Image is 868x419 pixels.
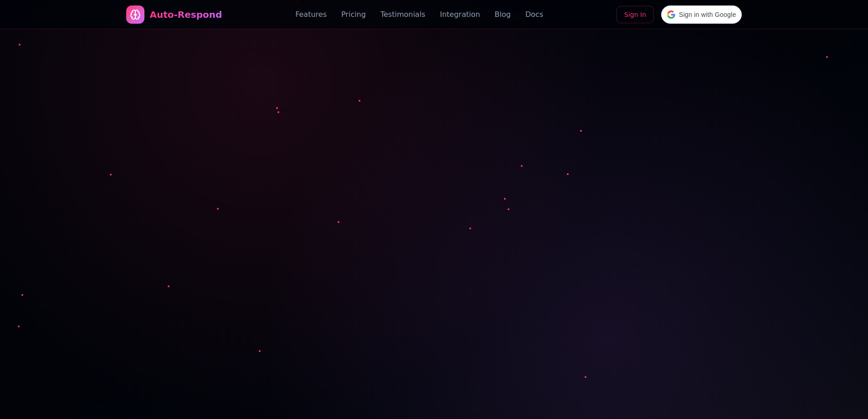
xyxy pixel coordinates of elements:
a: Pricing [341,9,366,20]
a: Sign In [616,6,654,23]
a: Auto-Respond [126,5,222,24]
div: Auto-Respond [150,8,222,21]
a: Testimonials [380,9,426,20]
a: Integration [440,9,480,20]
div: Sign in with Google [661,5,742,24]
a: Blog [495,9,511,20]
a: Features [295,9,327,20]
a: Docs [525,9,543,20]
span: Sign in with Google [679,10,736,20]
